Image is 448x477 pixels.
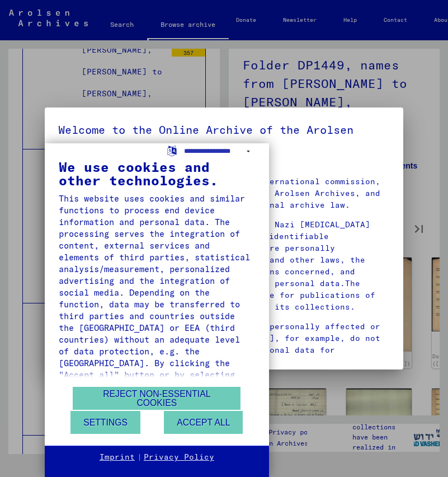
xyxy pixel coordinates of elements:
button: Accept all [164,411,243,434]
a: Privacy Policy [144,452,214,463]
button: Settings [70,411,140,434]
button: Reject non-essential cookies [73,387,240,410]
div: This website uses cookies and similar functions to process end device information and personal da... [59,193,255,451]
div: We use cookies and other technologies. [59,160,255,187]
a: Imprint [100,452,135,463]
